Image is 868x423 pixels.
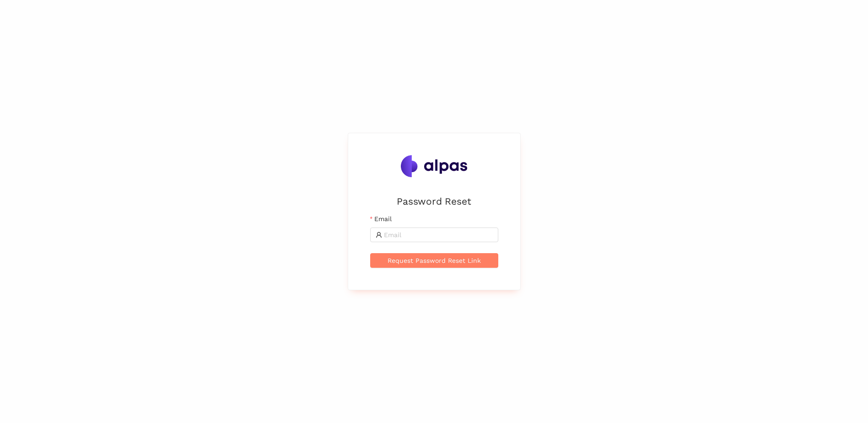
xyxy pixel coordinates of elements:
[370,194,498,209] h2: Password Reset
[370,253,498,268] button: Request Password Reset Link
[401,155,468,177] img: Alpas.ai Logo
[376,232,382,238] span: user
[370,214,392,224] label: Email
[388,255,481,266] span: Request Password Reset Link
[384,230,493,240] input: Email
